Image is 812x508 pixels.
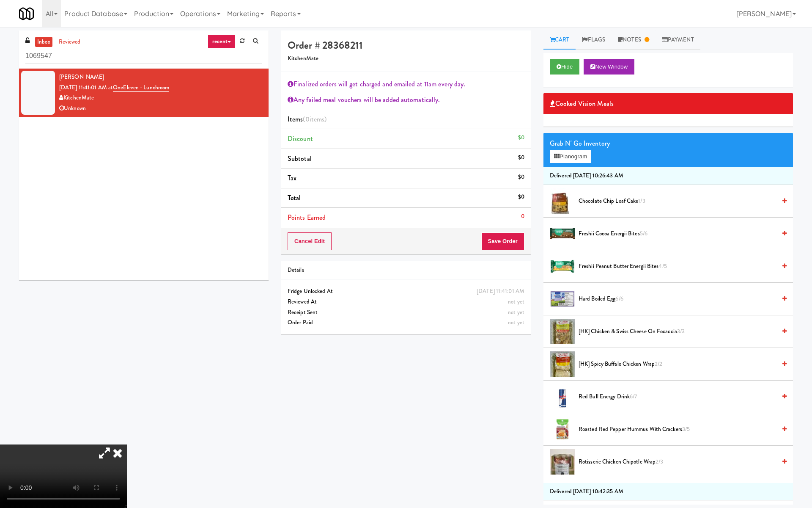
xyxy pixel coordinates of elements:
a: Cart [543,30,576,50]
span: (0 ) [303,114,326,124]
a: Notes [612,30,656,50]
div: Chocolate Chip Loaf Cake1/3 [575,196,787,207]
div: Unknown [59,103,262,114]
div: [HK] Spicy Buffalo Chicken Wrap2/2 [575,359,787,370]
div: [HK] Chicken & Swiss Cheese On Focaccia3/3 [575,326,787,337]
div: 0 [521,211,524,222]
div: Order Paid [288,317,524,328]
div: $0 [518,133,524,143]
div: $0 [518,192,524,202]
span: Roasted Red Pepper Hummus with Crackers [579,424,776,435]
div: Grab N' Go Inventory [550,137,787,150]
span: Hard Boiled Egg [579,294,776,304]
span: not yet [508,298,524,306]
button: Cancel Edit [288,232,332,250]
span: [HK] Chicken & Swiss Cheese On Focaccia [579,326,776,337]
span: Red Bull Energy Drink [579,392,776,402]
a: Flags [576,30,612,50]
span: Subtotal [288,154,312,163]
div: Roasted Red Pepper Hummus with Crackers3/5 [575,424,787,435]
span: [HK] Spicy Buffalo Chicken Wrap [579,359,776,370]
span: Tax [288,173,296,183]
div: Fridge Unlocked At [288,286,524,297]
span: 3/3 [677,327,685,335]
li: [PERSON_NAME][DATE] 11:41:01 AM atOneEleven - LunchroomKitchenMateUnknown [19,69,269,117]
div: Receipt Sent [288,307,524,318]
a: Payment [656,30,700,50]
a: recent [208,35,236,48]
span: Freshii Peanut Butter Energii Bites [579,261,776,272]
span: 2/3 [656,458,663,466]
img: Micromart [19,6,34,21]
button: Save Order [481,232,524,250]
div: Reviewed At [288,297,524,307]
div: Rotisserie Chicken Chipotle Wrap2/3 [575,457,787,467]
span: 5/6 [640,229,647,237]
div: $0 [518,152,524,163]
ng-pluralize: items [310,114,325,124]
span: 6/7 [630,392,637,400]
li: Delivered [DATE] 10:26:43 AM [543,167,793,185]
span: Chocolate Chip Loaf Cake [579,196,776,207]
button: Hide [550,59,579,75]
div: Finalized orders will get charged and emailed at 11am every day. [288,78,524,91]
a: [PERSON_NAME] [59,73,104,81]
div: Hard Boiled Egg6/6 [575,294,787,304]
span: Points Earned [288,213,326,222]
button: Planogram [550,150,591,163]
span: 2/2 [655,360,662,368]
button: New Window [584,59,634,75]
span: Freshii Cocoa Energii Bites [579,229,776,239]
span: 3/5 [682,425,690,433]
span: Items [288,114,326,124]
div: Red Bull Energy Drink6/7 [575,392,787,402]
div: $0 [518,172,524,182]
a: OneEleven - Lunchroom [113,83,169,92]
div: KitchenMate [59,93,262,103]
div: [DATE] 11:41:01 AM [477,286,524,297]
li: Delivered [DATE] 10:42:35 AM [543,483,793,501]
input: Search vision orders [25,48,262,64]
span: 4/5 [658,262,667,270]
span: not yet [508,318,524,326]
a: reviewed [57,37,83,47]
a: inbox [35,37,52,47]
div: Any failed meal vouchers will be added automatically. [288,94,524,106]
span: Rotisserie Chicken Chipotle Wrap [579,457,776,467]
span: Cooked Vision Meals [550,97,614,110]
span: [DATE] 11:41:01 AM at [59,83,113,91]
div: Details [288,265,524,276]
div: Freshii Cocoa Energii Bites5/6 [575,229,787,239]
div: Freshii Peanut Butter Energii Bites4/5 [575,261,787,272]
h4: Order # 28368211 [288,40,524,51]
span: Total [288,193,301,203]
span: 6/6 [615,295,623,303]
span: 1/3 [638,197,645,205]
h5: KitchenMate [288,55,524,62]
span: not yet [508,308,524,316]
span: Discount [288,134,313,144]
